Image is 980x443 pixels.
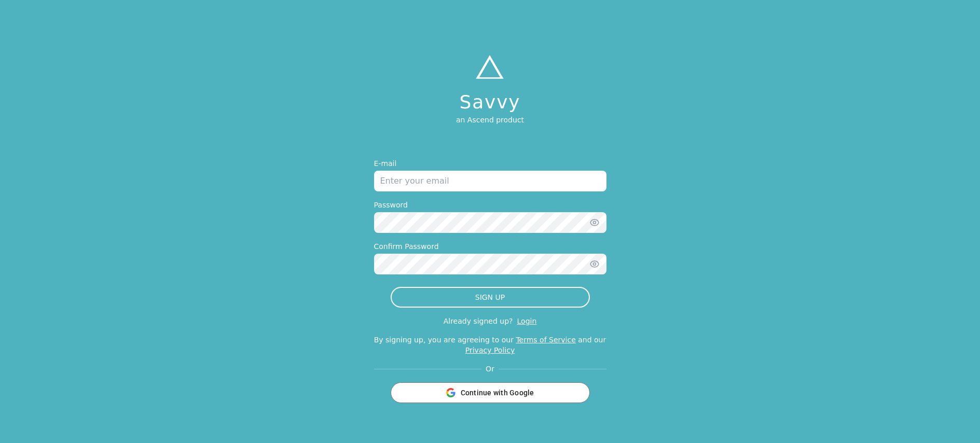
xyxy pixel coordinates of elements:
[516,336,575,344] a: Terms of Service
[461,387,534,398] span: Continue with Google
[374,171,606,191] input: Enter your email
[444,317,513,325] p: Already signed up?
[456,92,524,113] h1: Savvy
[481,364,499,374] span: Or
[391,287,590,308] button: SIGN UP
[517,317,537,325] a: Login
[374,158,606,169] label: E-mail
[374,335,606,355] p: By signing up, you are agreeing to our and our
[391,382,590,403] button: Continue with Google
[456,115,524,125] p: an Ascend product
[374,241,606,252] label: Confirm Password
[465,346,515,354] a: Privacy Policy
[374,200,606,210] label: Password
